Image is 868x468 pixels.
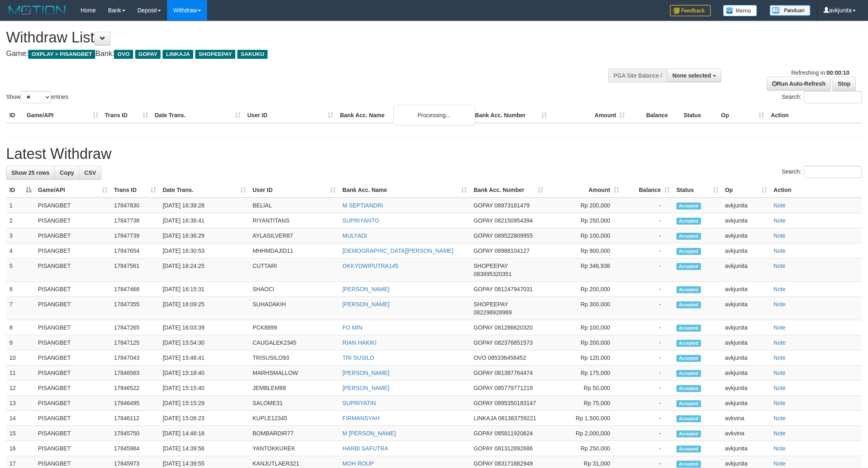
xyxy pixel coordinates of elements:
td: PISANGBET [35,411,111,426]
td: 12 [6,381,35,396]
a: HARBI SAFUTRA [342,445,388,452]
td: MHHMDAJID11 [249,243,339,259]
th: Amount [550,108,629,123]
td: [DATE] 16:09:25 [159,297,249,320]
a: Note [774,301,786,308]
a: Note [774,400,786,406]
td: PISANGBET [35,350,111,365]
td: avkjunita [722,282,770,297]
td: Rp 346,936 [547,259,623,282]
span: SAKUKU [237,50,268,59]
span: Accepted [676,400,701,407]
td: - [623,213,673,228]
span: Copy 081286620320 to clipboard [495,324,533,331]
td: MARHSMALLOW [249,365,339,381]
td: [DATE] 15:15:29 [159,396,249,411]
a: Note [774,202,786,209]
td: [DATE] 15:48:41 [159,350,249,365]
a: [PERSON_NAME] [342,286,389,292]
label: Search: [782,91,862,103]
span: Copy 082150954394 to clipboard [495,217,533,224]
span: Copy 081312892686 to clipboard [495,445,533,452]
td: TRISUSILO93 [249,350,339,365]
td: 17846495 [111,396,159,411]
td: Rp 900,000 [547,243,623,259]
td: 11 [6,365,35,381]
td: PISANGBET [35,213,111,228]
span: GOPAY [473,217,493,224]
td: 17847739 [111,228,159,243]
span: Copy 083171882949 to clipboard [495,460,533,467]
span: Refreshing in: [791,69,849,76]
a: Note [774,232,786,239]
a: SUPRIYATIN [342,400,376,406]
span: Copy 085811920624 to clipboard [495,430,533,437]
td: - [623,198,673,213]
td: SHAOCI [249,282,339,297]
td: Rp 1,500,000 [547,411,623,426]
td: PISANGBET [35,396,111,411]
span: Accepted [676,248,701,255]
th: Bank Acc. Name [337,108,472,123]
td: 17847265 [111,320,159,335]
th: Bank Acc. Number: activate to sort column ascending [470,183,546,198]
td: PISANGBET [35,381,111,396]
a: TRI SUSILO [342,354,374,361]
a: Note [774,339,786,346]
strong: 00:00:10 [826,69,849,76]
th: Op: activate to sort column ascending [722,183,770,198]
td: 17846112 [111,411,159,426]
span: Copy 08988104127 to clipboard [495,247,530,254]
th: Balance [628,108,680,123]
td: avkjunita [722,335,770,350]
span: GOPAY [473,324,493,331]
a: Show 25 rows [6,166,55,180]
th: Status: activate to sort column ascending [673,183,722,198]
span: Copy 085779771219 to clipboard [495,385,533,391]
td: Rp 200,000 [547,335,623,350]
a: Copy [54,166,79,180]
th: User ID [244,108,337,123]
button: None selected [667,69,721,82]
a: Note [774,247,786,254]
span: Copy 083895320351 to clipboard [473,271,511,277]
th: ID: activate to sort column descending [6,183,35,198]
span: SHOPEEPAY [473,263,508,269]
a: [PERSON_NAME] [342,301,389,308]
td: - [623,282,673,297]
span: GOPAY [473,430,493,437]
td: avkjunita [722,198,770,213]
td: - [623,426,673,441]
td: [DATE] 16:36:41 [159,213,249,228]
span: Copy 08973181479 to clipboard [495,202,530,209]
span: Accepted [676,233,701,240]
td: - [623,365,673,381]
td: avkvina [722,411,770,426]
td: Rp 100,000 [547,320,623,335]
span: Accepted [676,370,701,377]
span: Accepted [676,446,701,452]
td: JEMBLEM88 [249,381,339,396]
span: LINKAJA [163,50,193,59]
td: 10 [6,350,35,365]
span: GOPAY [473,232,493,239]
td: avkjunita [722,297,770,320]
td: avkjunita [722,213,770,228]
td: Rp 50,000 [547,381,623,396]
span: SHOPEEPAY [473,301,508,308]
td: avkjunita [722,365,770,381]
th: Date Trans.: activate to sort column ascending [159,183,249,198]
th: Amount: activate to sort column ascending [547,183,623,198]
td: - [623,259,673,282]
td: - [623,320,673,335]
td: PISANGBET [35,259,111,282]
span: LINKAJA [473,415,496,421]
span: GOPAY [473,460,493,467]
th: Action [768,108,862,123]
td: avkjunita [722,396,770,411]
td: 17847561 [111,259,159,282]
span: None selected [672,72,711,79]
a: MOH ROUP [342,460,374,467]
td: Rp 300,000 [547,297,623,320]
td: PISANGBET [35,320,111,335]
